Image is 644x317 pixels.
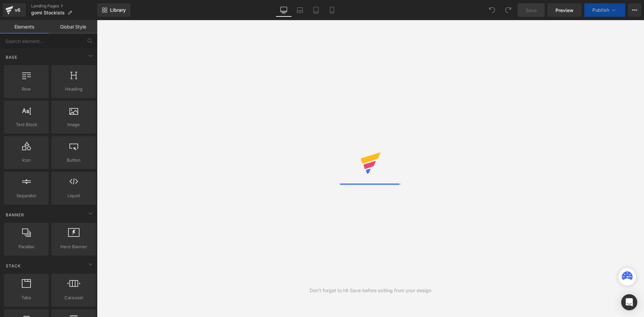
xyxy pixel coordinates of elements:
span: Row [6,86,47,93]
a: Desktop [276,3,292,17]
div: Don't forget to hit Save before exiting from your design [310,287,431,294]
span: Save [526,7,537,14]
div: Open Intercom Messenger [621,294,637,310]
button: Redo [501,3,515,17]
a: Global Style [49,20,97,34]
a: New Library [97,3,130,17]
button: Publish [584,3,625,17]
span: Base [5,54,18,60]
span: Separator [6,192,47,199]
span: Button [53,157,94,164]
a: v6 [3,3,26,17]
span: Publish [592,7,609,13]
span: Hero Banner [53,243,94,250]
span: Text Block [6,121,47,128]
span: Banner [5,212,25,218]
button: More [628,3,641,17]
button: Undo [485,3,499,17]
span: Library [110,7,126,13]
span: Preview [555,7,574,14]
span: Icon [6,157,47,164]
a: Tablet [308,3,324,17]
a: Laptop [292,3,308,17]
span: Image [53,121,94,128]
span: Carousel [53,294,94,301]
span: Stack [5,263,21,269]
div: v6 [13,6,22,14]
a: Mobile [324,3,340,17]
span: Parallax [6,243,47,250]
a: Preview [547,3,582,17]
a: Landing Pages [31,3,97,9]
span: gomi Stockists [31,10,65,15]
span: Tabs [6,294,47,301]
span: Liquid [53,192,94,199]
span: Heading [53,86,94,93]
